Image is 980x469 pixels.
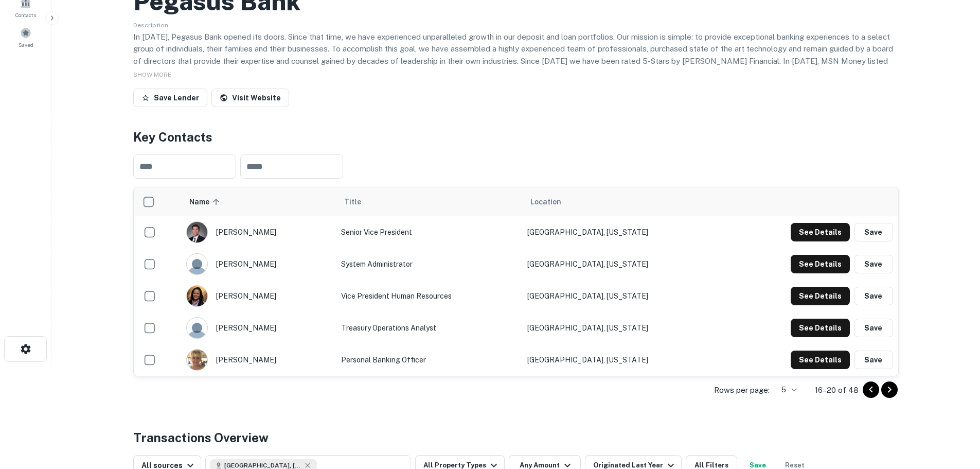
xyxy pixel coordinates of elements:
[929,387,980,436] iframe: Chat Widget
[791,351,850,369] button: See Details
[186,253,331,275] div: [PERSON_NAME]
[863,381,879,398] button: Go to previous page
[774,383,798,397] div: 5
[133,31,899,79] p: In [DATE], Pegasus Bank opened its doors. Since that time, we have experienced unparalleled growt...
[791,223,850,241] button: See Details
[336,248,522,280] td: System Administrator
[791,319,850,337] button: See Details
[211,89,289,107] a: Visit Website
[134,187,898,376] div: scrollable content
[791,287,850,305] button: See Details
[3,23,48,51] a: Saved
[187,222,207,242] img: 1517252953204
[133,128,899,146] h4: Key Contacts
[181,187,336,216] th: Name
[186,349,331,371] div: [PERSON_NAME]
[791,255,850,273] button: See Details
[186,317,331,339] div: [PERSON_NAME]
[187,254,207,274] img: 9c8pery4andzj6ohjkjp54ma2
[854,351,893,369] button: Save
[522,312,724,344] td: [GEOGRAPHIC_DATA], [US_STATE]
[187,286,207,306] img: 1588965183063
[186,221,331,243] div: [PERSON_NAME]
[854,223,893,241] button: Save
[336,312,522,344] td: Treasury Operations Analyst
[189,196,223,208] span: Name
[854,319,893,337] button: Save
[186,285,331,307] div: [PERSON_NAME]
[133,22,168,29] span: Description
[522,216,724,248] td: [GEOGRAPHIC_DATA], [US_STATE]
[336,344,522,376] td: Personal Banking Officer
[522,344,724,376] td: [GEOGRAPHIC_DATA], [US_STATE]
[336,216,522,248] td: Senior Vice President
[881,381,898,398] button: Go to next page
[187,350,207,370] img: 1603472243541
[530,196,561,208] span: Location
[133,71,171,78] span: SHOW MORE
[336,187,522,216] th: Title
[336,280,522,312] td: Vice President Human Resources
[522,248,724,280] td: [GEOGRAPHIC_DATA], [US_STATE]
[522,187,724,216] th: Location
[714,384,770,396] p: Rows per page:
[19,41,33,49] span: Saved
[854,255,893,273] button: Save
[187,318,207,338] img: 9c8pery4andzj6ohjkjp54ma2
[15,11,36,19] span: Contacts
[522,280,724,312] td: [GEOGRAPHIC_DATA], [US_STATE]
[133,428,269,447] h4: Transactions Overview
[133,89,207,107] button: Save Lender
[854,287,893,305] button: Save
[344,196,375,208] span: Title
[815,384,859,396] p: 16–20 of 48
